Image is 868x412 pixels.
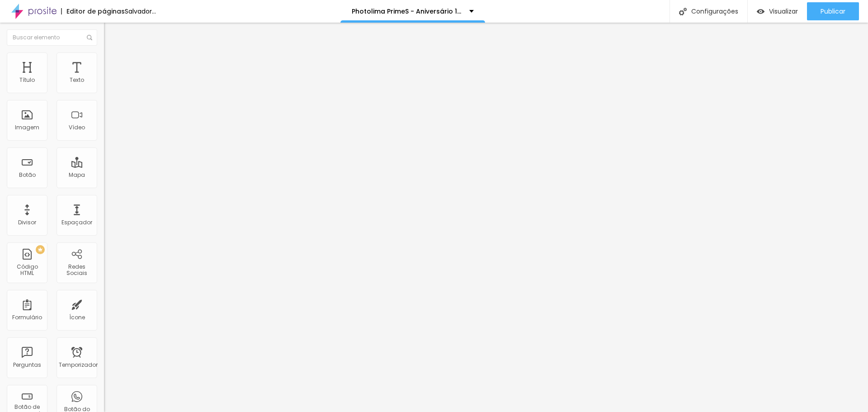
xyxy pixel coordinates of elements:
button: Publicar [807,2,859,20]
font: Configurações [691,7,738,16]
font: Texto [70,76,84,84]
font: Redes Sociais [66,263,87,277]
img: Ícone [87,35,92,40]
font: Perguntas [13,361,41,369]
font: Salvador... [125,7,156,16]
font: Botão [19,171,36,179]
font: Photolima PrimeS - Aniversário 15 anos [352,7,480,16]
img: view-1.svg [757,8,764,15]
button: Visualizar [748,2,807,20]
font: Vídeo [69,123,85,131]
iframe: Editor [104,23,868,412]
font: Formulário [12,313,42,321]
font: Editor de páginas [66,7,125,16]
font: Imagem [15,123,39,131]
font: Título [19,76,35,84]
font: Código HTML [17,263,38,277]
font: Visualizar [769,7,798,16]
font: Publicar [821,7,845,16]
font: Mapa [69,171,85,179]
img: Ícone [679,8,687,15]
font: Temporizador [59,361,98,369]
font: Espaçador [61,218,92,226]
input: Buscar elemento [7,29,97,46]
font: Divisor [18,218,36,226]
font: Ícone [69,313,85,321]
